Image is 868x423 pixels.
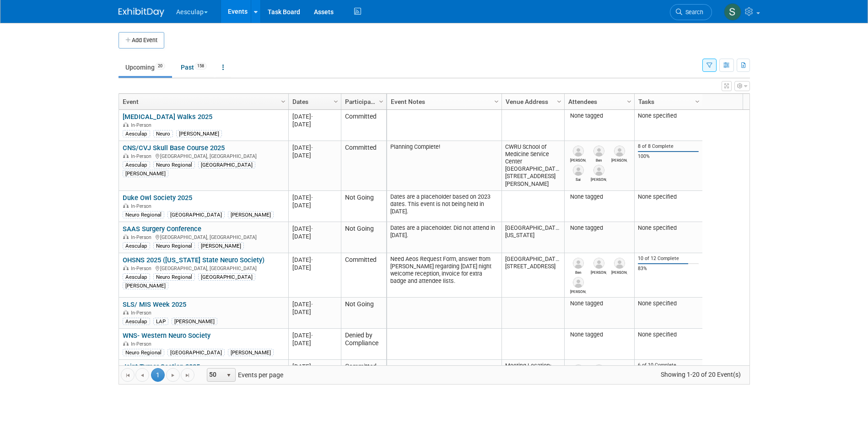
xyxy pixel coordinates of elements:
span: 158 [194,63,207,70]
img: In-Person Event [123,234,129,239]
img: In-Person Event [123,310,129,315]
div: [GEOGRAPHIC_DATA] [167,211,225,218]
a: Search [670,4,712,20]
span: - [311,225,313,232]
div: None tagged [568,331,631,338]
div: [GEOGRAPHIC_DATA] [198,161,255,168]
div: [GEOGRAPHIC_DATA] [198,273,255,281]
a: WNS- Western Neuro Society [123,331,210,340]
span: select [225,372,232,379]
span: Showing 1-20 of 20 Event(s) [652,368,749,381]
td: Not Going [341,222,386,253]
div: [DATE] [292,120,337,128]
div: [DATE] [292,339,337,347]
div: Neuro Regional [123,211,164,218]
img: Lisa Schmiedeke [614,258,625,269]
div: [PERSON_NAME] [198,242,244,249]
a: SAAS Surgery Conference [123,225,201,233]
img: Trevor Smith [614,146,625,157]
span: Go to the first page [124,372,131,379]
a: Venue Address [506,94,558,109]
a: Go to the last page [181,368,194,382]
td: Dates are a placeholder based on 2023 dates. This event is not being held in [DATE]. [387,191,501,222]
img: Pete Pawlak [573,277,584,288]
div: Neuro Regional [153,273,195,281]
div: Aesculap [123,161,150,168]
div: None specified [638,224,699,232]
a: Dates [292,94,335,109]
div: [DATE] [292,363,337,370]
div: None tagged [568,193,631,201]
img: ExhibitDay [119,8,164,17]
img: Conner Cunningham [573,364,584,375]
div: Leah Stowe [591,269,607,275]
div: None specified [638,193,699,201]
div: [DATE] [292,225,337,233]
td: [GEOGRAPHIC_DATA] [STREET_ADDRESS] [501,253,564,298]
span: In-Person [131,234,154,240]
a: Tasks [638,94,696,109]
div: Ben Hall [591,157,607,163]
div: [DATE] [292,300,337,308]
td: Need Aeos Request Form, answer from [PERSON_NAME] regarding [DATE] night welcome reception, invoi... [387,253,501,298]
img: In-Person Event [123,122,129,127]
span: In-Person [131,266,154,271]
span: Column Settings [694,98,701,105]
div: [PERSON_NAME] [123,170,168,177]
td: Not Going [341,298,386,329]
div: Neuro [153,130,173,137]
a: Attendees [568,94,628,109]
a: Column Settings [624,94,634,108]
div: Aesculap [123,318,150,325]
div: 6 of 10 Complete [638,362,699,369]
td: Committed [341,141,386,191]
div: None tagged [568,300,631,307]
span: 1 [151,368,165,382]
img: In-Person Event [123,203,129,208]
span: In-Person [131,341,154,347]
span: Column Settings [377,98,385,105]
img: Sara Hurson [724,3,741,21]
div: Neuro Regional [153,242,195,249]
div: 10 of 12 Complete [638,255,699,262]
img: Matthew Schmittel [573,146,584,157]
div: Pete Pawlak [570,288,586,294]
div: [PERSON_NAME] [228,211,274,218]
div: LAP [153,318,168,325]
a: [MEDICAL_DATA] Walks 2025 [123,113,212,121]
a: Column Settings [491,94,501,108]
div: [DATE] [292,144,337,152]
a: Upcoming20 [119,59,172,76]
span: - [311,332,313,339]
div: Sai Ivaturi [570,176,586,182]
div: [GEOGRAPHIC_DATA], [GEOGRAPHIC_DATA] [123,264,284,272]
span: 50 [207,369,223,381]
img: Ben Hall [573,258,584,269]
span: Column Settings [625,98,633,105]
img: In-Person Event [123,266,129,270]
span: In-Person [131,122,154,128]
a: Column Settings [376,94,386,108]
div: [DATE] [292,264,337,271]
div: None specified [638,331,699,338]
div: 83% [638,266,699,272]
div: [DATE] [292,256,337,264]
div: Aesculap [123,273,150,281]
img: In-Person Event [123,341,129,346]
span: In-Person [131,310,154,316]
div: None specified [638,300,699,307]
a: CNS/CVJ Skull Base Course 2025 [123,144,225,152]
img: Ben Hall [593,146,604,157]
a: Event Notes [391,94,496,109]
div: Matthew Schmittel [570,157,586,163]
span: Column Settings [332,98,340,105]
div: [DATE] [292,233,337,240]
div: [DATE] [292,113,337,120]
td: Not Going [341,191,386,222]
a: Column Settings [692,94,702,108]
img: Brian Knop [593,364,604,375]
span: Go to the previous page [139,372,146,379]
div: Neuro Regional [153,161,195,168]
a: Duke Owl Society 2025 [123,194,192,202]
span: Column Settings [555,98,563,105]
